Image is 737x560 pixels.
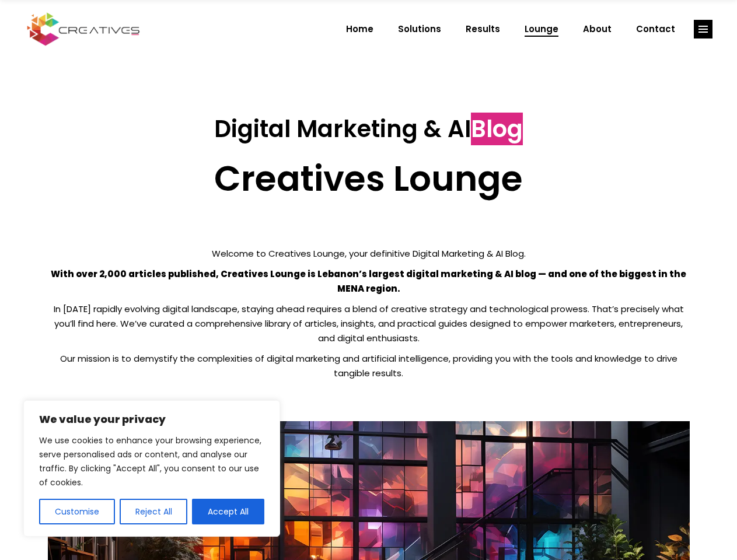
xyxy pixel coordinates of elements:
[346,14,373,44] span: Home
[39,499,115,524] button: Customise
[48,351,690,380] p: Our mission is to demystify the complexities of digital marketing and artificial intelligence, pr...
[51,268,686,295] strong: With over 2,000 articles published, Creatives Lounge is Lebanon’s largest digital marketing & AI ...
[471,113,523,145] span: Blog
[39,412,264,426] p: We value your privacy
[334,14,386,44] a: Home
[48,302,690,345] p: In [DATE] rapidly evolving digital landscape, staying ahead requires a blend of creative strategy...
[48,246,690,261] p: Welcome to Creatives Lounge, your definitive Digital Marketing & AI Blog.
[192,499,264,524] button: Accept All
[25,11,142,47] img: Creatives
[386,14,453,44] a: Solutions
[120,499,188,524] button: Reject All
[48,157,690,199] h2: Creatives Lounge
[39,433,264,489] p: We use cookies to enhance your browsing experience, serve personalised ads or content, and analys...
[512,14,571,44] a: Lounge
[694,20,712,38] a: link
[624,14,687,44] a: Contact
[453,14,512,44] a: Results
[398,14,441,44] span: Solutions
[525,14,558,44] span: Lounge
[636,14,675,44] span: Contact
[571,14,624,44] a: About
[583,14,612,44] span: About
[48,115,690,143] h3: Digital Marketing & AI
[466,14,500,44] span: Results
[23,400,280,537] div: We value your privacy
